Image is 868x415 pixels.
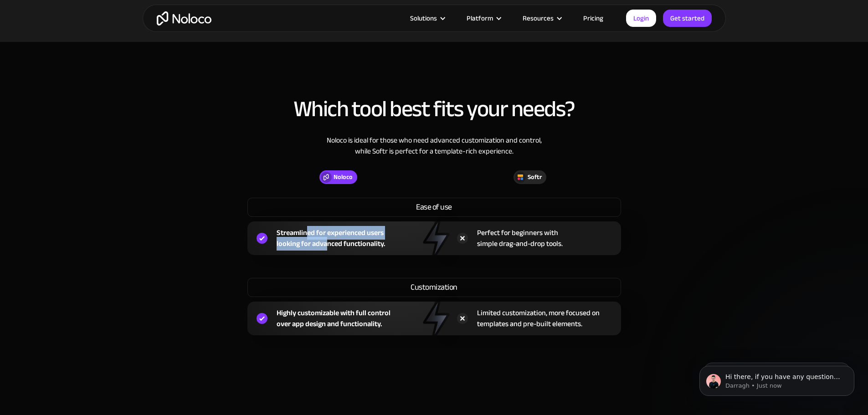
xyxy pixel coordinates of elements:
iframe: Intercom notifications message [686,347,868,410]
div: Highly customizable with full control over app design and functionality. [277,307,390,329]
div: Softr [528,172,542,182]
h2: Which tool best fits your needs? [152,97,717,121]
div: Limited customization, more focused on templates and pre-built elements. [477,307,621,329]
a: home [157,11,211,26]
a: Login [626,10,656,27]
div: Solutions [410,12,437,24]
div: Customization [247,278,621,297]
div: Noloco [334,172,353,182]
div: Noloco is ideal for those who need advanced customization and control, while Softr is perfect for... [152,135,717,170]
div: Perfect for beginners with simple drag-and-drop tools. [477,227,563,249]
div: Ease of use [247,198,621,217]
a: Get started [663,10,712,27]
div: Resources [523,12,554,24]
div: Platform [455,12,511,24]
div: Platform [467,12,493,24]
a: Pricing [572,12,615,24]
div: Solutions [399,12,455,24]
div: Streamlined for experienced users looking for advanced functionality. [277,227,385,249]
div: Resources [511,12,572,24]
